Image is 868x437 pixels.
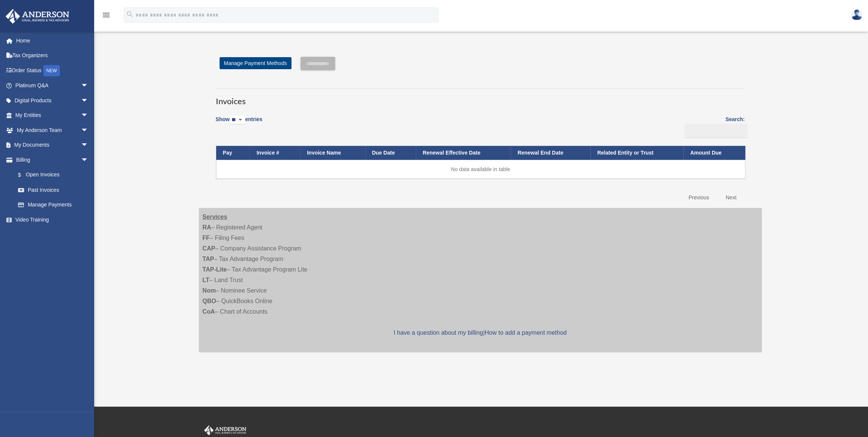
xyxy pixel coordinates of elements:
img: Anderson Advisors Platinum Portal [203,425,248,435]
p: | [203,328,758,338]
a: I have a question about my billing [394,329,483,336]
th: Amount Due: activate to sort column ascending [683,146,745,160]
span: $ [22,170,26,180]
div: – Registered Agent – Filing Fees – Company Assistance Program – Tax Advantage Program – Tax Advan... [199,208,762,352]
a: Platinum Q&Aarrow_drop_down [5,78,100,93]
strong: TAP [203,256,214,262]
a: Previous [683,190,714,205]
strong: TAP-Lite [203,266,227,273]
th: Invoice #: activate to sort column ascending [250,146,300,160]
i: search [126,10,134,18]
input: Search: [685,124,747,138]
img: Anderson Advisors Platinum Portal [3,9,72,24]
th: Invoice Name: activate to sort column ascending [300,146,365,160]
span: arrow_drop_down [81,78,96,94]
span: arrow_drop_down [81,152,96,168]
a: Digital Productsarrow_drop_down [5,93,100,108]
a: Next [720,190,742,205]
strong: FF [203,235,210,241]
a: My Entitiesarrow_drop_down [5,108,100,123]
img: User Pic [851,9,862,20]
a: My Anderson Teamarrow_drop_down [5,123,100,138]
th: Renewal Effective Date: activate to sort column ascending [416,146,511,160]
a: Manage Payments [11,197,96,212]
th: Due Date: activate to sort column ascending [365,146,416,160]
label: Search: [682,115,745,138]
a: My Documentsarrow_drop_down [5,138,100,153]
span: arrow_drop_down [81,93,96,108]
a: $Open Invoices [11,167,92,183]
a: Manage Payment Methods [220,57,291,69]
i: menu [102,11,111,20]
span: arrow_drop_down [81,138,96,153]
td: No data available in table [216,160,745,179]
a: Order StatusNEW [5,63,100,78]
div: NEW [43,65,60,76]
h3: Invoices [216,88,745,107]
label: Show entries [216,115,262,132]
a: How to add a payment method [485,329,567,336]
strong: Services [203,214,227,220]
th: Pay: activate to sort column descending [216,146,250,160]
a: Video Training [5,212,100,227]
th: Related Entity or Trust: activate to sort column ascending [590,146,683,160]
a: Billingarrow_drop_down [5,152,96,167]
span: arrow_drop_down [81,108,96,123]
strong: QBO [203,298,216,304]
span: arrow_drop_down [81,123,96,138]
a: Tax Organizers [5,48,100,63]
strong: CoA [203,308,215,315]
strong: Nom [203,287,216,294]
th: Renewal End Date: activate to sort column ascending [511,146,590,160]
a: menu [102,13,111,20]
strong: RA [203,224,211,231]
strong: LT [203,277,209,283]
strong: CAP [203,245,215,252]
a: Past Invoices [11,182,96,197]
a: Home [5,33,100,48]
select: Showentries [230,116,245,124]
